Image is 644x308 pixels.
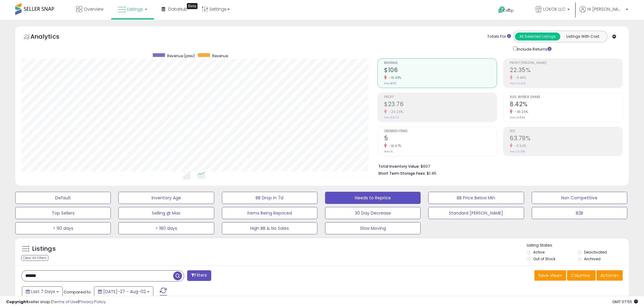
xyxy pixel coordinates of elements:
b: Total Inventory Value: [378,164,420,169]
h2: 22.35% [510,67,622,75]
i: Get Help [498,6,506,14]
button: Save View [534,270,566,281]
span: Ordered Items [384,130,497,133]
small: -26.26% [387,110,403,114]
small: -19.43% [387,75,401,80]
strong: Copyright [6,299,28,305]
h2: 63.79% [510,135,622,143]
h2: 8.42% [510,101,622,109]
span: Profit [384,96,497,99]
button: Top Sellers [15,207,111,219]
span: Listings [127,6,143,12]
span: Revenue [384,61,497,65]
label: Active [533,250,544,255]
small: -16.67% [387,144,401,148]
small: Prev: 24.42% [510,82,526,85]
h5: Analytics [30,32,71,42]
small: Prev: 6 [384,150,393,153]
span: Last 7 Days [31,289,55,295]
button: Standard [PERSON_NAME] [428,207,524,219]
span: Columns [571,272,590,278]
b: Short Term Storage Fees: [378,171,426,176]
button: > 180 days [118,222,214,234]
span: $1.45 [427,170,436,176]
button: 30 Day Decrease [325,207,421,219]
button: BB Drop in 7d [222,192,317,204]
a: Privacy Policy [79,299,106,305]
small: Prev: $32.22 [384,116,399,119]
span: Help [506,8,514,13]
span: Profit [PERSON_NAME] [510,61,622,65]
span: DataHub [168,6,187,12]
span: LOKOK LLC [543,6,565,12]
div: Totals For [487,34,511,40]
button: Listings With Cost [560,33,605,40]
div: Clear All Filters [21,255,48,261]
span: Avg. Buybox Share [510,96,622,99]
button: Inventory Age [118,192,214,204]
span: ROI [510,130,622,133]
span: [DATE]-27 - Aug-02 [103,289,146,295]
span: Hi [PERSON_NAME] [587,6,624,12]
a: Help [493,2,526,20]
small: Prev: 72.08% [510,150,525,153]
span: Overview [84,6,103,12]
h5: Listings [32,245,56,253]
button: Slow Moving [325,222,421,234]
div: Include Returns [509,45,559,52]
label: Archived [584,256,600,261]
small: -8.48% [513,75,526,80]
button: Filters [187,270,211,281]
h2: $106 [384,67,497,75]
span: 2025-08-11 07:55 GMT [612,299,638,305]
h2: 5 [384,135,497,143]
label: Deactivated [584,250,607,255]
button: > 90 days [15,222,111,234]
label: Out of Stock [533,256,555,261]
button: Selling @ Max [118,207,214,219]
button: High BB & No Sales [222,222,317,234]
a: Hi [PERSON_NAME] [579,6,628,20]
small: Prev: $132 [384,82,397,85]
button: All Selected Listings [515,33,560,40]
small: -43.26% [513,110,528,114]
button: Last 7 Days [22,286,63,297]
li: $607 [378,162,618,170]
span: Revenue (prev) [167,53,195,58]
small: Prev: 14.84% [510,116,525,119]
button: BB Price Below Min [428,192,524,204]
button: Columns [567,270,596,281]
button: Actions [597,270,623,281]
h2: $23.76 [384,101,497,109]
button: Non Competitive [532,192,627,204]
button: Needs to Reprice [325,192,421,204]
a: Terms of Use [52,299,78,305]
button: Items Being Repriced [222,207,317,219]
div: seller snap | | [6,299,106,305]
button: Default [15,192,111,204]
p: Listing States: [527,243,629,248]
button: [DATE]-27 - Aug-02 [94,286,153,297]
small: -11.50% [513,144,527,148]
span: Compared to: [64,289,92,295]
span: Revenue [212,53,228,58]
button: B2B [532,207,627,219]
div: Tooltip anchor [187,3,198,9]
